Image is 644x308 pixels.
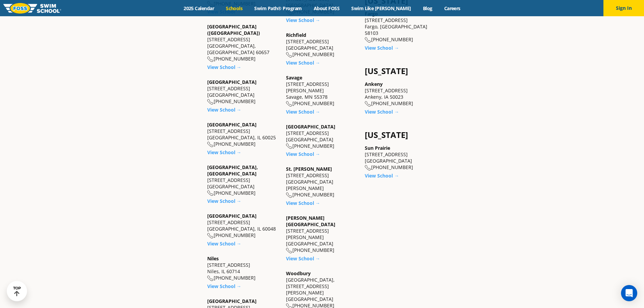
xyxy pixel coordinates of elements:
img: location-phone-o-icon.svg [365,101,371,107]
img: location-phone-o-icon.svg [365,165,371,171]
a: View School → [207,106,241,113]
a: View School → [286,109,320,115]
a: Swim Like [PERSON_NAME] [345,5,417,11]
img: location-phone-o-icon.svg [286,101,292,107]
div: [STREET_ADDRESS] Fargo, [GEOGRAPHIC_DATA] 58103 [PHONE_NUMBER] [365,10,437,43]
a: Swim Path® Program [248,5,308,11]
div: Open Intercom Messenger [621,285,637,301]
h4: [US_STATE] [365,66,437,76]
img: location-phone-o-icon.svg [286,192,292,198]
div: [STREET_ADDRESS] [GEOGRAPHIC_DATA] [PHONE_NUMBER] [207,79,279,105]
a: Niles [207,255,219,262]
img: location-phone-o-icon.svg [286,143,292,149]
div: [STREET_ADDRESS] [GEOGRAPHIC_DATA] [PHONE_NUMBER] [365,145,437,171]
h4: [US_STATE] [365,130,437,140]
div: TOP [13,286,21,297]
div: [STREET_ADDRESS] Niles, IL 60714 [PHONE_NUMBER] [207,255,279,281]
img: location-phone-o-icon.svg [207,233,214,239]
img: location-phone-o-icon.svg [286,248,292,254]
a: Savage [286,74,302,81]
a: View School → [286,151,320,157]
a: View School → [207,198,241,204]
a: View School → [207,64,241,70]
a: Ankeny [365,81,383,87]
a: 2025 Calendar [178,5,220,11]
a: [GEOGRAPHIC_DATA] [286,123,335,130]
img: location-phone-o-icon.svg [207,99,214,105]
div: [STREET_ADDRESS] [GEOGRAPHIC_DATA], [GEOGRAPHIC_DATA] 60657 [PHONE_NUMBER] [207,23,279,62]
a: Blog [417,5,438,11]
div: [STREET_ADDRESS][PERSON_NAME] Savage, MN 55378 [PHONE_NUMBER] [286,74,358,107]
a: View School → [365,45,399,51]
a: [GEOGRAPHIC_DATA] [207,121,257,128]
div: [STREET_ADDRESS] [GEOGRAPHIC_DATA] [PHONE_NUMBER] [286,123,358,149]
div: [STREET_ADDRESS] [GEOGRAPHIC_DATA], IL 60025 [PHONE_NUMBER] [207,121,279,147]
div: [STREET_ADDRESS] [GEOGRAPHIC_DATA] [PHONE_NUMBER] [286,32,358,58]
img: location-phone-o-icon.svg [207,190,214,196]
a: About FOSS [308,5,345,11]
a: View School → [365,172,399,179]
a: [GEOGRAPHIC_DATA] [207,213,257,219]
a: Woodbury [286,270,311,277]
a: View School → [207,149,241,156]
a: View School → [365,109,399,115]
a: St. [PERSON_NAME] [286,166,332,172]
a: [GEOGRAPHIC_DATA] [207,298,257,304]
img: location-phone-o-icon.svg [207,276,214,281]
a: Sun Prairie [365,145,390,151]
div: [STREET_ADDRESS] [GEOGRAPHIC_DATA] [PHONE_NUMBER] [207,164,279,196]
a: [GEOGRAPHIC_DATA] [207,79,257,85]
a: View School → [286,60,320,66]
img: location-phone-o-icon.svg [207,56,214,62]
a: Schools [220,5,248,11]
img: FOSS Swim School Logo [3,3,61,14]
a: View School → [286,17,320,23]
a: [GEOGRAPHIC_DATA], [GEOGRAPHIC_DATA] [207,164,258,177]
div: [STREET_ADDRESS] [GEOGRAPHIC_DATA][PERSON_NAME] [PHONE_NUMBER] [286,166,358,198]
div: [STREET_ADDRESS] [PERSON_NAME][GEOGRAPHIC_DATA] [PHONE_NUMBER] [286,215,358,254]
a: View School → [286,200,320,206]
a: View School → [207,283,241,289]
a: [PERSON_NAME][GEOGRAPHIC_DATA] [286,215,335,228]
a: Careers [438,5,466,11]
div: [STREET_ADDRESS] Ankeny, IA 50023 [PHONE_NUMBER] [365,81,437,107]
a: View School → [286,255,320,262]
img: location-phone-o-icon.svg [286,52,292,58]
a: View School → [207,240,241,247]
img: location-phone-o-icon.svg [207,142,214,147]
a: [GEOGRAPHIC_DATA] ([GEOGRAPHIC_DATA]) [207,23,260,36]
img: location-phone-o-icon.svg [365,37,371,43]
a: Richfield [286,32,306,38]
div: [STREET_ADDRESS] [GEOGRAPHIC_DATA], IL 60048 [PHONE_NUMBER] [207,213,279,239]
